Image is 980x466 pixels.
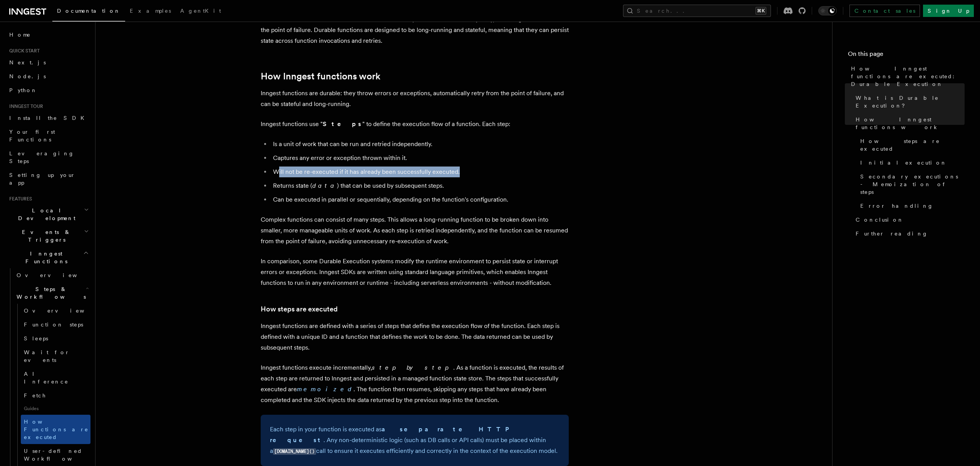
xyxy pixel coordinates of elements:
[9,31,31,39] span: Home
[818,6,837,15] button: Toggle dark mode
[24,308,103,314] span: Overview
[856,230,928,237] span: Further reading
[261,304,338,315] a: How steps are executed
[6,56,90,69] a: Next.js
[6,103,43,109] span: Inngest tour
[24,419,89,440] span: How Functions are executed
[923,5,974,17] a: Sign Up
[6,83,90,97] a: Python
[6,28,90,42] a: Home
[270,426,514,444] strong: a separate HTTP request
[21,304,90,318] a: Overview
[13,285,86,301] span: Steps & Workflows
[21,389,90,402] a: Fetch
[261,88,569,109] p: Inngest functions are durable: they throw errors or exceptions, automatically retry from the poin...
[261,362,569,405] p: Inngest functions execute incrementally, . As a function is executed, the results of each step ar...
[860,159,947,167] span: Initial execution
[130,8,171,14] span: Examples
[297,385,353,393] a: memoized
[6,225,90,247] button: Events & Triggers
[271,180,569,191] li: Returns state ( ) that can be used by subsequent steps.
[9,59,46,66] span: Next.js
[6,196,32,202] span: Features
[52,2,125,22] a: Documentation
[849,5,920,17] a: Contact sales
[6,69,90,83] a: Node.js
[6,48,40,54] span: Quick start
[372,364,453,371] em: step by step
[271,194,569,205] li: Can be executed in parallel or sequentially, depending on the function's configuration.
[853,227,965,241] a: Further reading
[6,228,84,244] span: Events & Triggers
[21,367,90,389] a: AI Inference
[21,331,90,345] a: Sleeps
[6,207,84,222] span: Local Development
[848,62,965,91] a: How Inngest functions are executed: Durable Execution
[261,71,380,82] a: How Inngest functions work
[856,116,965,131] span: How Inngest functions work
[24,335,48,342] span: Sleeps
[21,444,90,466] a: User-defined Workflows
[261,119,569,130] p: Inngest functions use " " to define the execution flow of a function. Each step:
[9,87,37,93] span: Python
[21,402,90,415] span: Guides
[6,247,90,268] button: Inngest Functions
[857,170,965,199] a: Secondary executions - Memoization of steps
[6,111,90,125] a: Install the SDK
[24,371,69,385] span: AI Inference
[6,146,90,168] a: Leveraging Steps
[9,150,74,164] span: Leveraging Steps
[125,2,176,21] a: Examples
[860,202,933,210] span: Error handling
[856,216,904,224] span: Conclusion
[853,213,965,227] a: Conclusion
[323,120,362,128] strong: Steps
[6,168,90,190] a: Setting up your app
[853,91,965,113] a: What is Durable Execution?
[9,115,89,121] span: Install the SDK
[856,94,965,109] span: What is Durable Execution?
[6,250,83,265] span: Inngest Functions
[13,282,90,304] button: Steps & Workflows
[261,256,569,288] p: In comparison, some Durable Execution systems modify the runtime environment to persist state or ...
[6,204,90,225] button: Local Development
[176,2,226,21] a: AgentKit
[13,268,90,282] a: Overview
[271,153,569,163] li: Captures any error or exception thrown within it.
[6,125,90,146] a: Your first Functions
[860,137,965,153] span: How steps are executed
[180,8,221,14] span: AgentKit
[623,5,771,17] button: Search...⌘K
[9,73,46,79] span: Node.js
[853,113,965,134] a: How Inngest functions work
[24,349,70,363] span: Wait for events
[860,173,965,196] span: Secondary executions - Memoization of steps
[312,182,337,189] em: data
[270,424,560,457] p: Each step in your function is executed as . Any non-deterministic logic (such as DB calls or API ...
[261,321,569,353] p: Inngest functions are defined with a series of steps that define the execution flow of the functi...
[261,214,569,247] p: Complex functions can consist of many steps. This allows a long-running function to be broken dow...
[21,345,90,367] a: Wait for events
[273,448,316,455] code: [DOMAIN_NAME]()
[21,415,90,444] a: How Functions are executed
[24,448,93,462] span: User-defined Workflows
[848,49,965,62] h4: On this page
[261,3,569,46] p: In practice, Durable Execution is implemented in the form of "durable functions," sometimes also ...
[851,65,965,88] span: How Inngest functions are executed: Durable Execution
[271,139,569,150] li: Is a unit of work that can be run and retried independently.
[857,199,965,213] a: Error handling
[9,129,55,143] span: Your first Functions
[21,318,90,331] a: Function steps
[271,167,569,177] li: Will not be re-executed if it has already been successfully executed.
[857,134,965,156] a: How steps are executed
[24,321,83,328] span: Function steps
[857,156,965,170] a: Initial execution
[57,8,121,14] span: Documentation
[9,172,75,186] span: Setting up your app
[17,272,96,278] span: Overview
[24,392,46,399] span: Fetch
[756,7,766,15] kbd: ⌘K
